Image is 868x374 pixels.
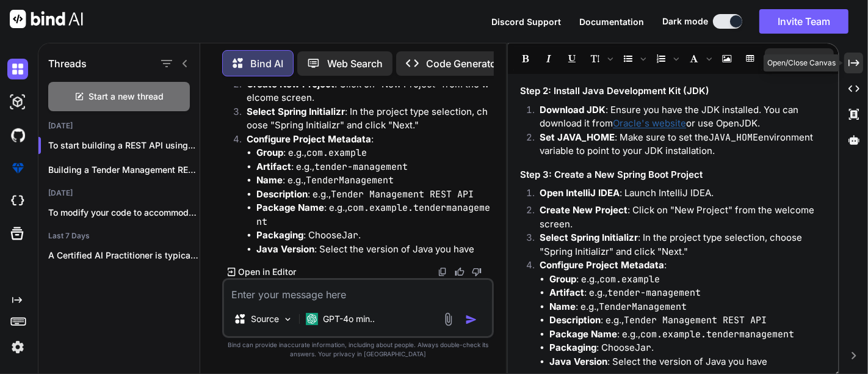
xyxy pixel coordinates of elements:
h3: Step 2: Install Java Development Kit (JDK) [520,84,826,98]
p: Building a Tender Management REST API using... [48,164,200,176]
span: Bold [515,48,537,69]
strong: Packaging [256,229,303,241]
li: : Click on "New Project" from the welcome screen. [237,78,491,105]
li: : Ensure you have the JDK installed. You can download it from or use OpenJDK. [530,103,826,131]
strong: Packaging [549,342,596,353]
img: dislike [472,267,482,277]
span: Insert Image [716,48,738,69]
h2: [DATE] [38,188,200,198]
li: : Choose . [256,229,491,243]
li: : e.g., [256,174,491,188]
strong: Configure Project Metadata [540,259,664,271]
span: Font size [584,48,616,69]
img: cloudideIcon [7,191,28,211]
strong: Name [549,301,576,312]
strong: Package Name [549,328,617,340]
li: : e.g., [256,201,491,229]
p: GPT-4o min.. [323,313,375,325]
img: darkChat [7,59,28,79]
span: Insert Ordered List [650,48,682,69]
img: Bind AI [10,10,83,28]
strong: Set JAVA_HOME [540,131,615,143]
h2: Last 7 Days [38,231,200,241]
h3: Step 3: Create a New Spring Boot Project [520,168,826,182]
li: : e.g., [549,328,826,342]
p: Open in Editor [238,266,296,278]
li: : Select the version of Java you have [549,355,826,369]
p: Code Generator [426,56,500,71]
span: Insert table [739,48,761,69]
div: Open/Close Canvas [764,54,839,71]
button: Discord Support [491,15,561,28]
li: : e.g., [256,188,491,202]
span: Insert Unordered List [617,48,649,69]
strong: Open IntelliJ IDEA [540,187,620,199]
p: To modify your code to accommodate the... [48,207,200,219]
code: tender-management [607,287,701,299]
code: TenderManagement [599,301,687,313]
img: GPT-4o mini [306,313,318,325]
p: Copy [786,53,807,65]
p: Source [251,313,279,325]
code: Tender Management REST API [624,314,767,326]
strong: Java Version [256,243,314,255]
strong: Create New Project [247,78,335,90]
strong: Configure Project Metadata [247,133,371,145]
strong: Description [549,314,601,326]
li: : e.g., [549,300,826,314]
strong: Select Spring Initializr [540,232,638,243]
p: A Certified AI Practitioner is typically someone... [48,249,200,262]
li: : e.g., [549,286,826,300]
button: Documentation [579,15,644,28]
img: darkAi-studio [7,92,28,112]
img: attachment [441,312,455,326]
strong: Artifact [549,287,584,298]
span: Start a new thread [89,90,164,103]
strong: Name [256,174,283,186]
li: : In the project type selection, choose "Spring Initializr" and click "Next." [530,231,826,258]
li: : e.g., [549,313,826,328]
span: Documentation [579,16,644,27]
a: Oracle's website [613,117,686,129]
code: Jar [635,342,651,354]
code: com.example [306,147,367,159]
strong: Create New Project [540,204,627,216]
img: Pick Models [283,314,293,324]
li: : Choose . [549,341,826,355]
img: like [455,267,465,277]
li: : [530,258,826,369]
p: Bind can provide inaccurate information, including about people. Always double-check its answers.... [222,340,493,359]
li: : e.g., [256,160,491,174]
span: Discord Support [491,16,561,27]
code: com.example.tendermanagement [640,328,794,340]
span: Underline [561,48,583,69]
h2: [DATE] [38,121,200,131]
img: githubDark [7,125,28,145]
p: To start building a REST API using... [48,139,200,152]
strong: Package Name [256,202,324,213]
strong: Group [549,273,576,285]
strong: Download JDK [540,104,606,116]
h1: Threads [48,56,87,71]
li: : Click on "New Project" from the welcome screen. [530,204,826,231]
span: Dark mode [662,15,708,28]
code: TenderManagement [306,174,394,186]
p: Bind AI [250,56,283,71]
strong: Group [256,147,283,158]
strong: Description [256,188,308,200]
code: com.example [599,273,660,285]
code: JAVA_HOME [709,131,758,144]
li: : Select the version of Java you have [256,243,491,257]
li: : [237,133,491,257]
strong: Artifact [256,161,291,172]
button: Invite Team [759,9,848,34]
p: Web Search [327,56,383,71]
code: com.example.tendermanagement [256,202,490,228]
li: : Launch IntelliJ IDEA. [530,186,826,204]
code: Jar [342,229,358,241]
span: Font family [683,48,715,69]
img: settings [7,337,28,358]
code: Tender Management REST API [331,188,474,200]
strong: Java Version [549,356,607,367]
strong: Select Spring Initializr [247,106,345,117]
